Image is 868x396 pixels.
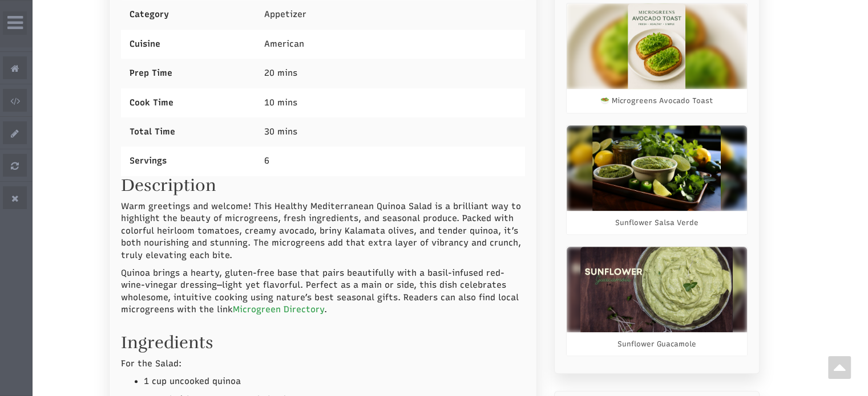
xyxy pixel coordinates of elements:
span: 6 [264,156,269,166]
p: Warm greetings and welcome! This Healthy Mediterranean Quinoa Salad is a brilliant way to highlig... [121,201,525,262]
span: Appetizer [264,9,306,19]
span: 10 mins [264,97,297,108]
a: Microgreen Directory [233,304,324,315]
div: Cuisine [121,30,256,59]
div: Total Time [121,117,256,146]
span: 20 mins [264,68,297,78]
h2: Ingredients [121,328,525,352]
div: Cook Time [121,88,256,117]
span: American [264,39,304,49]
img: Sunflower Salsa Verde [592,125,721,211]
i: Wide Admin Panel [7,14,23,32]
div: Prep Time [121,59,256,88]
a: 🥗 Microgreens Avocado Toast [600,96,713,106]
a: Sunflower Salsa Verde [615,218,699,228]
div: Servings [121,146,256,175]
span: 30 mins [264,126,297,137]
img: Sunflower Guacamole [580,247,733,332]
p: Quinoa brings a hearty, gluten-free base that pairs beautifully with a basil-infused red-wine-vin... [121,267,525,316]
img: 🥗 Microgreens Avocado Toast [628,3,685,89]
a: Sunflower Guacamole [617,339,696,349]
p: 1 cup uncooked quinoa [144,375,525,387]
p: For the Salad: [121,358,525,370]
